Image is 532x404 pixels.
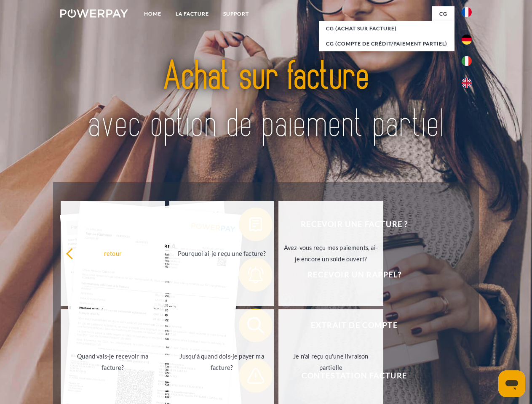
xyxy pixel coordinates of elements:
[283,351,378,373] div: Je n'ai reçu qu'une livraison partielle
[60,9,128,18] img: logo-powerpay-white.svg
[174,351,269,373] div: Jusqu'à quand dois-je payer ma facture?
[80,40,452,161] img: title-powerpay_fr.svg
[168,6,216,21] a: LA FACTURE
[319,36,454,51] a: CG (Compte de crédit/paiement partiel)
[66,351,160,373] div: Quand vais-je recevoir ma facture?
[432,6,454,21] a: CG
[66,247,160,259] div: retour
[462,78,472,88] img: en
[462,35,472,45] img: de
[462,56,472,66] img: it
[278,201,383,306] a: Avez-vous reçu mes paiements, ai-je encore un solde ouvert?
[216,6,256,21] a: Support
[174,247,269,259] div: Pourquoi ai-je reçu une facture?
[283,242,378,265] div: Avez-vous reçu mes paiements, ai-je encore un solde ouvert?
[462,7,472,17] img: fr
[137,6,168,21] a: Home
[498,370,525,397] iframe: Bouton de lancement de la fenêtre de messagerie
[319,21,454,36] a: CG (achat sur facture)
